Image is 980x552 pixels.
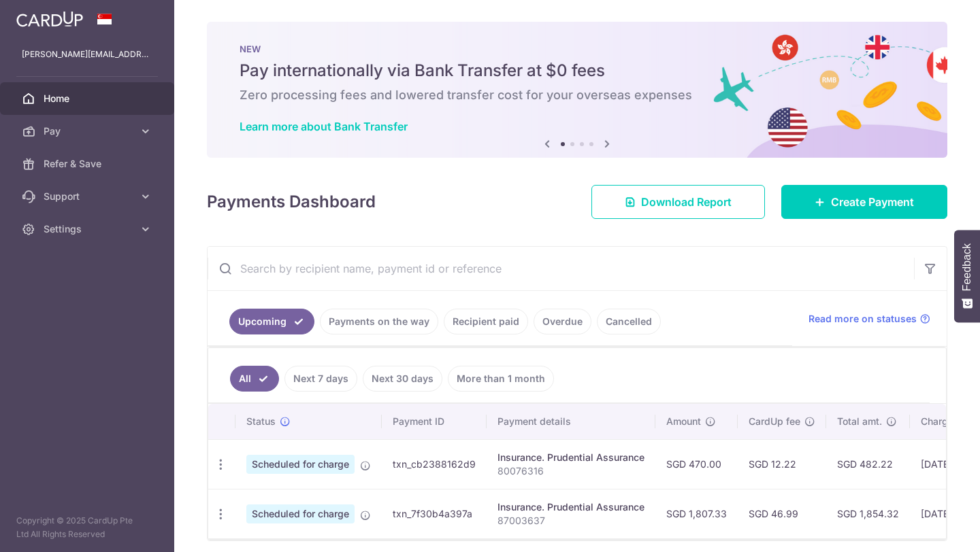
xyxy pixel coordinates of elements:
[497,514,644,528] p: 87003637
[240,60,915,82] h5: Pay internationally via Bank Transfer at $0 fees
[497,464,644,478] p: 80076316
[44,222,133,236] span: Settings
[961,243,973,291] span: Feedback
[738,489,826,538] td: SGD 46.99
[208,247,914,290] input: Search by recipient name, payment id or reference
[363,366,442,392] a: Next 30 days
[655,489,738,538] td: SGD 1,807.33
[448,366,554,392] a: More than 1 month
[229,309,314,334] a: Upcoming
[240,87,915,103] h6: Zero processing fees and lowered transfer cost for your overseas expenses
[382,439,487,489] td: txn_cb2388162d9
[954,230,980,322] button: Feedback - Show survey
[240,44,915,54] p: NEW
[921,415,977,428] span: Charge date
[597,309,661,334] a: Cancelled
[230,366,279,392] a: All
[207,22,947,158] img: Bank transfer banner
[44,92,133,105] span: Home
[44,157,133,171] span: Refer & Save
[641,194,732,210] span: Download Report
[497,500,644,514] div: Insurance. Prudential Assurance
[382,489,487,538] td: txn_7f30b4a397a
[655,439,738,489] td: SGD 470.00
[444,309,528,334] a: Recipient paid
[781,185,947,219] a: Create Payment
[246,455,355,474] span: Scheduled for charge
[44,190,133,203] span: Support
[591,185,765,219] a: Download Report
[382,404,487,439] th: Payment ID
[16,11,83,27] img: CardUp
[497,451,644,464] div: Insurance. Prudential Assurance
[738,439,826,489] td: SGD 12.22
[831,194,914,210] span: Create Payment
[22,48,152,61] p: [PERSON_NAME][EMAIL_ADDRESS][DOMAIN_NAME]
[826,439,910,489] td: SGD 482.22
[808,312,930,326] a: Read more on statuses
[808,312,917,326] span: Read more on statuses
[44,124,133,138] span: Pay
[246,415,276,428] span: Status
[320,309,438,334] a: Payments on the way
[487,404,655,439] th: Payment details
[207,190,376,214] h4: Payments Dashboard
[246,504,355,523] span: Scheduled for charge
[284,366,357,392] a: Next 7 days
[837,415,882,428] span: Total amt.
[534,309,591,334] a: Overdue
[666,415,701,428] span: Amount
[826,489,910,538] td: SGD 1,854.32
[749,415,800,428] span: CardUp fee
[240,120,408,133] a: Learn more about Bank Transfer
